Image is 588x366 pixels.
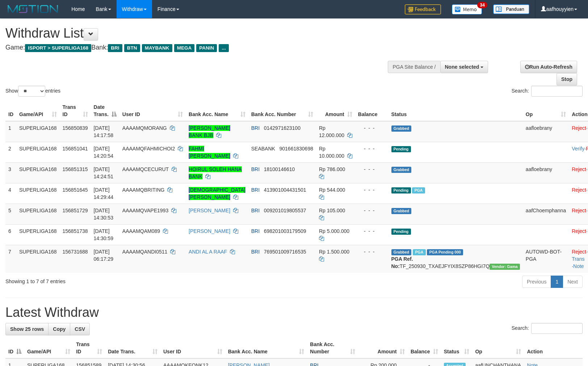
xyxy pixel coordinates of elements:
[531,86,583,97] input: Search:
[358,338,408,358] th: Amount: activate to sort column ascending
[251,166,260,172] span: BRI
[63,249,88,255] span: 156731688
[358,124,386,132] div: - - -
[319,228,349,234] span: Rp 5.000.000
[63,228,88,234] span: 156851738
[5,245,16,273] td: 7
[63,187,88,193] span: 156851645
[388,61,440,73] div: PGA Site Balance /
[556,73,577,85] a: Stop
[219,44,228,52] span: ...
[280,146,313,152] span: Copy 901661830698 to clipboard
[391,256,413,269] b: PGA Ref. No:
[264,249,306,255] span: Copy 769501009716535 to clipboard
[264,125,301,131] span: Copy 0142971623100 to clipboard
[122,208,168,213] span: AAAAMQVAPE1993
[445,64,479,70] span: None selected
[572,208,586,213] a: Reject
[160,338,225,358] th: User ID: activate to sort column ascending
[472,338,524,358] th: Op: activate to sort column ascending
[523,162,569,183] td: aafloebrany
[94,166,114,179] span: [DATE] 14:24:51
[60,101,91,121] th: Trans ID: activate to sort column ascending
[572,146,584,152] a: Verify
[490,264,520,270] span: Vendor URL: https://trx31.1velocity.biz
[5,183,16,204] td: 4
[264,208,306,213] span: Copy 009201019805537 to clipboard
[124,44,140,52] span: BTN
[5,101,16,121] th: ID
[358,248,386,255] div: - - -
[16,121,60,142] td: SUPERLIGA168
[63,146,88,152] span: 156851041
[5,323,49,335] a: Show 25 rows
[91,101,119,121] th: Date Trans.: activate to sort column descending
[5,86,60,97] label: Show entries
[63,166,88,172] span: 156851315
[391,229,411,235] span: Pending
[142,44,172,52] span: MAYBANK
[189,146,230,159] a: FAHMI [PERSON_NAME]
[5,275,240,285] div: Showing 1 to 7 of 7 entries
[5,26,385,41] h1: Withdraw List
[122,228,160,234] span: AAAAMQAM089
[427,249,463,255] span: PGA Pending
[563,276,583,288] a: Next
[5,121,16,142] td: 1
[189,228,230,234] a: [PERSON_NAME]
[412,187,425,193] span: Marked by aafsengchandara
[264,166,295,172] span: Copy 18100146610 to clipboard
[225,338,307,358] th: Bank Acc. Name: activate to sort column ascending
[5,44,385,51] h4: Game: Bank:
[522,276,551,288] a: Previous
[251,146,275,152] span: SEABANK
[186,101,248,121] th: Bank Acc. Name: activate to sort column ascending
[391,167,412,173] span: Grabbed
[5,142,16,162] td: 2
[189,249,227,255] a: ANDI AL A RAAF
[122,146,175,152] span: AAAAMQFAHMICHOI2
[122,166,169,172] span: AAAAMQCECURUT
[70,323,90,335] a: CSV
[63,125,88,131] span: 156850839
[94,187,114,200] span: [DATE] 14:29:44
[16,224,60,245] td: SUPERLIGA168
[512,323,583,334] label: Search:
[94,249,114,262] span: [DATE] 06:17:29
[248,101,316,121] th: Bank Acc. Number: activate to sort column ascending
[523,121,569,142] td: aafloebrany
[251,187,260,193] span: BRI
[10,326,44,332] span: Show 25 rows
[73,338,105,358] th: Trans ID: activate to sort column ascending
[189,125,230,138] a: [PERSON_NAME] BANK BJB
[5,224,16,245] td: 6
[24,338,73,358] th: Game/API: activate to sort column ascending
[358,186,386,193] div: - - -
[16,245,60,273] td: SUPERLIGA168
[523,204,569,224] td: aafChoemphanna
[572,125,586,131] a: Reject
[16,183,60,204] td: SUPERLIGA168
[18,86,45,97] select: Showentries
[319,187,345,193] span: Rp 544.000
[316,101,355,121] th: Amount: activate to sort column ascending
[94,228,114,241] span: [DATE] 14:30:59
[251,125,260,131] span: BRI
[94,125,114,138] span: [DATE] 14:17:58
[122,249,168,255] span: AAAAMQANDI0511
[251,249,260,255] span: BRI
[174,44,195,52] span: MEGA
[119,101,186,121] th: User ID: activate to sort column ascending
[573,263,584,269] a: Note
[405,4,441,14] img: Feedback.jpg
[264,228,306,234] span: Copy 698201003179509 to clipboard
[105,338,160,358] th: Date Trans.: activate to sort column ascending
[391,146,411,152] span: Pending
[391,249,412,255] span: Grabbed
[5,162,16,183] td: 3
[440,61,488,73] button: None selected
[408,338,441,358] th: Balance: activate to sort column ascending
[319,208,345,213] span: Rp 105.000
[189,208,230,213] a: [PERSON_NAME]
[16,142,60,162] td: SUPERLIGA168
